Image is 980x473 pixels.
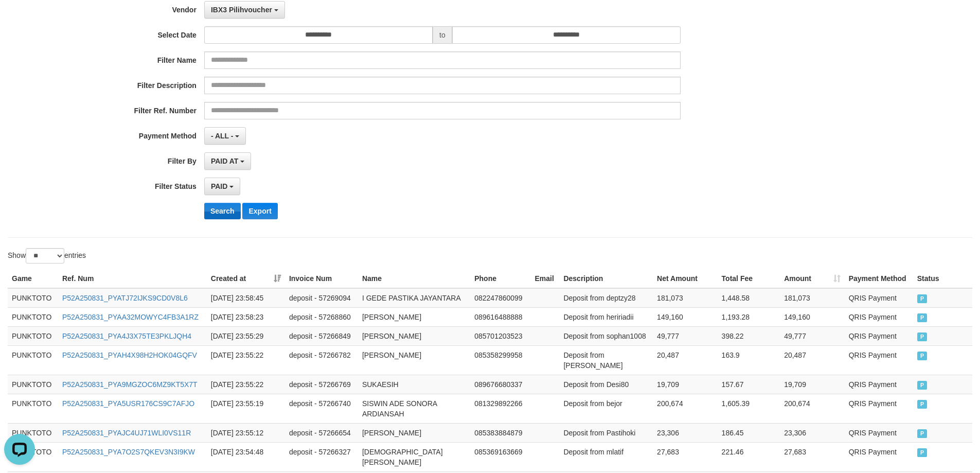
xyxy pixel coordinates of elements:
td: PUNKTOTO [8,307,58,326]
td: [PERSON_NAME] [358,345,470,375]
td: 157.67 [718,375,780,394]
th: Invoice Num [285,269,358,288]
th: Status [913,269,972,288]
td: Deposit from heririadii [559,307,653,326]
button: Export [242,203,277,219]
a: P52A250831_PYATJ72IJKS9CD0V8L6 [62,294,188,302]
td: deposit - 57266769 [285,375,358,394]
th: Phone [470,269,530,288]
td: [DEMOGRAPHIC_DATA][PERSON_NAME] [358,442,470,471]
td: [DATE] 23:55:29 [207,326,285,345]
td: 085358299958 [470,345,530,375]
td: 27,683 [653,442,718,471]
td: Deposit from Desi80 [559,375,653,394]
button: Open LiveChat chat widget [4,4,35,35]
span: to [433,26,452,44]
td: 23,306 [780,423,845,442]
a: P52A250831_PYA4J3X75TE3PKLJQH4 [62,332,191,340]
td: deposit - 57266327 [285,442,358,471]
th: Email [530,269,559,288]
td: Deposit from [PERSON_NAME] [559,345,653,375]
td: 221.46 [718,442,780,471]
a: P52A250831_PYA9MGZOC6MZ9KT5X7T [62,380,198,389]
td: deposit - 57266740 [285,394,358,423]
span: PAID AT [211,157,238,165]
td: 23,306 [653,423,718,442]
td: Deposit from Pastihoki [559,423,653,442]
span: PAID [917,448,928,457]
select: Showentries [26,248,64,264]
a: P52A250831_PYAJC4UJ71WLI0VS11R [62,429,191,437]
label: Show entries [8,248,86,264]
th: Created at: activate to sort column ascending [207,269,285,288]
td: 49,777 [780,326,845,345]
span: - ALL - [211,132,234,140]
td: 081329892266 [470,394,530,423]
td: QRIS Payment [845,345,913,375]
td: [DATE] 23:54:48 [207,442,285,471]
td: [PERSON_NAME] [358,307,470,326]
td: 398.22 [718,326,780,345]
span: PAID [211,182,227,190]
th: Ref. Num [58,269,207,288]
a: P52A250831_PYA7O2S7QKEV3N3I9KW [62,448,195,456]
button: IBX3 Pilihvoucher [204,1,285,19]
td: [DATE] 23:55:19 [207,394,285,423]
td: Deposit from mlatif [559,442,653,471]
td: QRIS Payment [845,288,913,308]
td: 1,448.58 [718,288,780,308]
td: 20,487 [780,345,845,375]
td: 089616488888 [470,307,530,326]
td: SUKAESIH [358,375,470,394]
button: Search [204,203,241,219]
td: QRIS Payment [845,375,913,394]
td: [DATE] 23:55:22 [207,345,285,375]
td: 085369163669 [470,442,530,471]
a: P52A250831_PYAH4X98H2HOK04GQFV [62,351,197,359]
td: QRIS Payment [845,307,913,326]
td: 181,073 [653,288,718,308]
span: PAID [917,294,928,303]
a: P52A250831_PYA5USR176CS9C7AFJO [62,399,194,408]
td: 20,487 [653,345,718,375]
td: PUNKTOTO [8,345,58,375]
td: I GEDE PASTIKA JAYANTARA [358,288,470,308]
td: 082247860099 [470,288,530,308]
td: 186.45 [718,423,780,442]
td: QRIS Payment [845,423,913,442]
td: 19,709 [780,375,845,394]
span: PAID [917,429,928,438]
td: deposit - 57268860 [285,307,358,326]
td: 085701203523 [470,326,530,345]
td: 1,193.28 [718,307,780,326]
td: PUNKTOTO [8,288,58,308]
td: 163.9 [718,345,780,375]
td: QRIS Payment [845,394,913,423]
span: PAID [917,332,928,341]
td: [PERSON_NAME] [358,326,470,345]
td: deposit - 57266782 [285,345,358,375]
a: P52A250831_PYAA32MOWYC4FB3A1RZ [62,313,199,321]
span: PAID [917,381,928,390]
th: Amount: activate to sort column ascending [780,269,845,288]
td: 1,605.39 [718,394,780,423]
td: Deposit from deptzy28 [559,288,653,308]
td: PUNKTOTO [8,326,58,345]
button: - ALL - [204,127,246,145]
td: PUNKTOTO [8,394,58,423]
td: QRIS Payment [845,326,913,345]
td: 149,160 [653,307,718,326]
td: 19,709 [653,375,718,394]
th: Total Fee [718,269,780,288]
span: PAID [917,400,928,409]
td: 200,674 [780,394,845,423]
th: Net Amount [653,269,718,288]
td: [DATE] 23:58:45 [207,288,285,308]
button: PAID AT [204,152,251,170]
td: 49,777 [653,326,718,345]
td: SISWIN ADE SONORA ARDIANSAH [358,394,470,423]
td: deposit - 57266849 [285,326,358,345]
td: 085383884879 [470,423,530,442]
button: PAID [204,178,240,195]
td: [PERSON_NAME] [358,423,470,442]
